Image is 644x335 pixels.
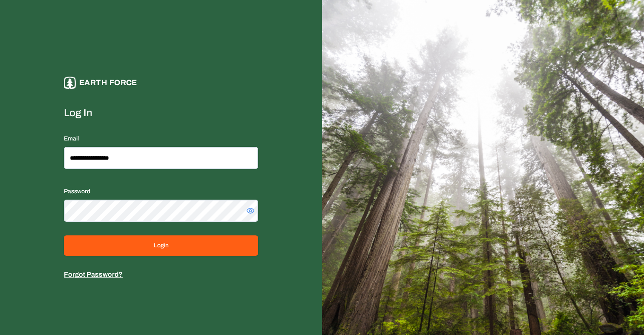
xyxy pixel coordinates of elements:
[64,135,79,142] label: Email
[79,77,137,89] p: Earth force
[64,269,258,280] p: Forgot Password?
[64,77,76,89] img: earthforce-logo-white-uG4MPadI.svg
[64,235,258,256] button: Login
[64,106,258,120] label: Log In
[64,188,90,195] label: Password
